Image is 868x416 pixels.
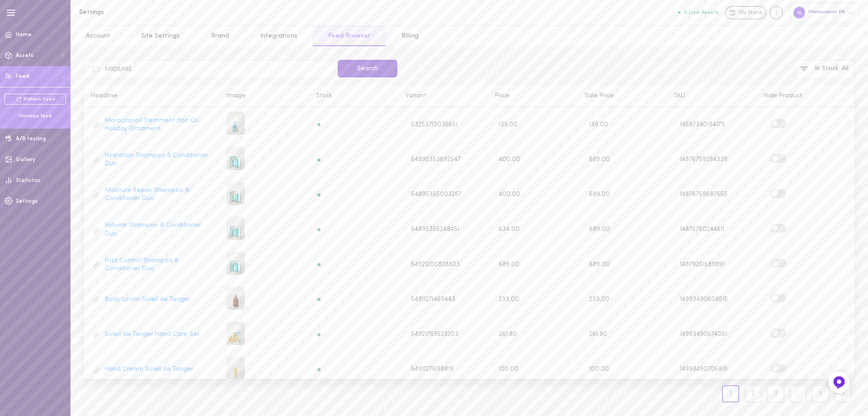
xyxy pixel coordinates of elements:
[757,92,846,100] div: Hide Product
[245,26,313,46] a: Integrations
[196,26,245,46] a: Brand
[812,385,829,402] a: 11
[680,366,727,373] span: 14993490706819
[220,92,309,100] div: Image
[745,385,762,402] a: 2
[725,6,766,19] a: My Store
[790,385,807,402] a: ...
[84,60,333,79] input: Search
[499,296,519,303] span: 233.00
[589,331,607,338] span: 261.80
[411,121,458,129] span: 53253713035651
[589,296,609,303] span: 233.00
[769,6,783,19] div: Knowledge center
[789,3,859,22] div: Moroccanoil DK
[105,296,190,304] a: Body Lotion Soleil de Tanger
[719,385,742,402] a: 1
[488,92,578,100] div: Price
[499,331,517,338] span: 261.80
[589,226,610,233] span: 689.00
[16,136,46,142] span: A/B testing
[809,385,832,402] a: 11
[680,261,724,268] span: 14879261589891
[832,376,846,389] img: Feedback Button
[79,9,228,16] h1: Settings
[499,191,520,198] span: 400.00
[499,366,519,373] span: 100.00
[411,225,459,234] span: 54895356248451
[16,199,38,204] span: Settings
[16,74,29,79] span: Feed
[411,156,461,164] span: 54895353692547
[105,221,213,238] a: Volume Shampoo & Conditioner Duo
[678,10,719,15] button: 0 Live Assets
[589,191,610,198] span: 689.00
[589,156,610,163] span: 689.00
[499,121,518,128] span: 139.00
[386,26,434,46] a: Billing
[499,261,519,268] span: 689.00
[105,152,213,168] a: Hydration Shampoo & Conditioner Duo
[105,365,193,373] a: Hand Cream Soleil de Tanger
[767,385,784,402] a: 3
[411,365,453,373] span: 54911271698819
[499,226,519,233] span: 634.00
[411,191,462,199] span: 54895355003267
[338,60,397,77] button: Search
[499,156,520,163] span: 400.00
[5,113,66,120] div: Manage feed
[71,26,126,46] a: Account
[795,60,854,79] button: In Stock: All
[105,186,213,203] a: Moisture Repair Shampoo & Conditioner Duo
[411,261,460,269] span: 54921200828803
[411,296,455,304] span: 54911271469443
[589,121,608,128] span: 139.00
[126,26,195,46] a: Site Settings
[16,32,32,38] span: Home
[309,92,399,100] div: Stock
[680,191,727,198] span: 14876759687555
[16,157,35,163] span: Gallery
[16,178,40,183] span: Statistics
[105,257,213,273] a: Frizz Control Shampoo & Conditioner Duo
[5,94,66,105] a: Refresh Feed
[105,117,213,133] a: Moroccanoil Treatment Hair Oil Holiday Ornament
[589,366,609,373] span: 100.00
[722,385,739,402] a: 1
[680,121,725,128] span: 14587340194179
[742,385,764,402] a: 2
[680,226,724,233] span: 14876760244611
[667,92,757,100] div: SKU
[680,331,727,338] span: 14993490674051
[84,92,220,100] div: Headline
[680,156,727,163] span: 14876759294339
[399,92,488,100] div: Variant
[680,296,728,303] span: 14993490608515
[678,10,725,16] a: 0 Live Assets
[739,9,762,17] span: My Store
[578,92,667,100] div: Sale Price
[411,330,458,339] span: 54921759523203
[16,53,33,58] span: Assets
[589,261,610,268] span: 689.00
[313,26,386,46] a: Feed Browser
[105,330,199,339] a: Soleil de Tanger Hand Care Set
[764,385,787,402] a: 3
